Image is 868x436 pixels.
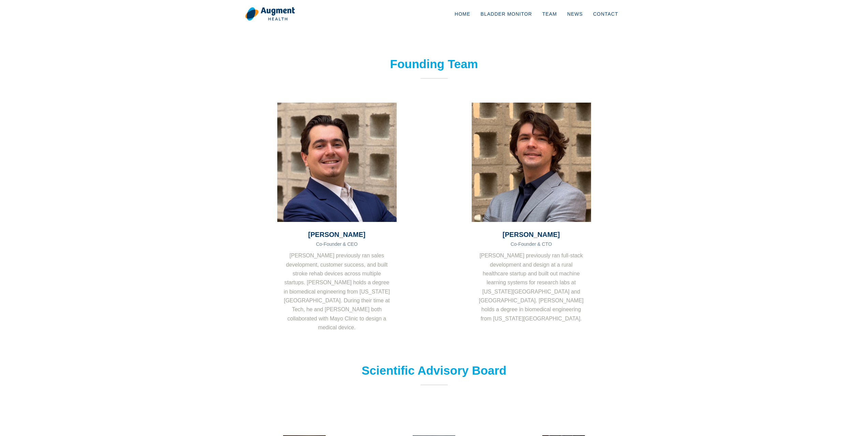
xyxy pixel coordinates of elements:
[472,103,591,222] img: Stephen Kalinsky Headshot
[562,3,588,25] a: News
[450,3,475,25] a: Home
[277,230,397,239] h3: [PERSON_NAME]
[342,57,526,71] h2: Founding Team
[475,3,537,25] a: Bladder Monitor
[277,251,397,332] p: [PERSON_NAME] previously ran sales development, customer success, and built stroke rehab devices ...
[342,363,526,378] h2: Scientific Advisory Board
[472,230,591,239] h3: [PERSON_NAME]
[537,3,562,25] a: Team
[472,251,591,323] p: [PERSON_NAME] previously ran full-stack development and design at a rural healthcare startup and ...
[277,103,397,222] img: Jared Meyers Headshot
[511,241,552,247] span: Co-Founder & CTO
[588,3,623,25] a: Contact
[245,7,295,21] img: logo
[316,241,357,247] span: Co-Founder & CEO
